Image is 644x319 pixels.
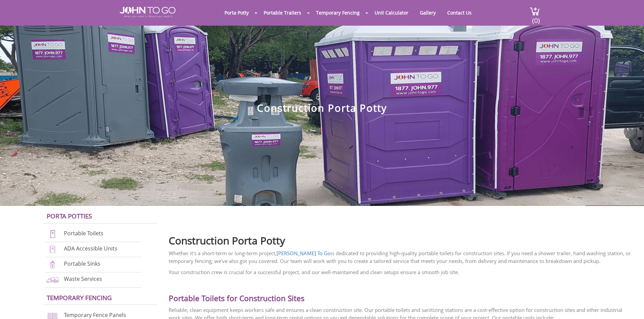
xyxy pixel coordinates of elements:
a: Temporary Fence Panels [64,311,126,319]
a: Porta Potties [47,212,92,220]
h2: Portable Toilets for Construction Sites [169,283,634,303]
img: ADA-units-new.png [45,245,60,254]
a: Temporary Fencing [47,293,112,302]
a: Portable Toilets [64,230,103,237]
img: portable-toilets-new.png [45,230,60,239]
a: Gallery [415,6,441,19]
a: ADA Accessible Units [64,245,117,252]
a: Portable Trailers [259,6,306,19]
button: Live Chat [617,292,644,319]
p: Your construction crew is crucial for a successful project, and our well-maintained and clean set... [169,268,634,276]
a: Porta Potty [219,6,254,19]
a: Temporary Fencing [311,6,365,19]
p: Whether it’s a short-term or long-term project, is dedicated to providing high-quality portable t... [169,249,634,265]
img: JOHN to go [120,7,175,18]
a: Portable Sinks [64,260,100,267]
img: waste-services-new.png [45,275,60,284]
a: Waste Services [64,275,102,283]
h2: Construction Porta Potty [169,232,634,246]
a: Contact Us [442,6,477,19]
img: portable-sinks-new.png [45,260,60,269]
a: [PERSON_NAME] To Go [277,250,331,257]
a: Unit Calculator [369,6,413,19]
span: (0) [532,10,540,25]
img: cart a [530,7,540,16]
